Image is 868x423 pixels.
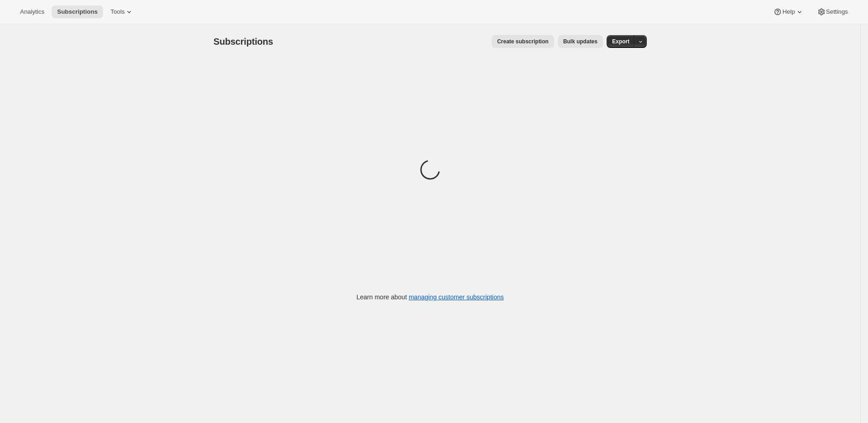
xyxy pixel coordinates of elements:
button: Tools [105,5,139,18]
span: Tools [110,8,125,16]
span: Subscriptions [213,37,273,47]
button: Export [607,35,635,48]
p: Learn more about [357,292,504,302]
span: Subscriptions [57,8,98,16]
button: Create subscription [492,35,554,48]
span: Settings [826,8,848,16]
button: Subscriptions [52,5,103,18]
button: Settings [811,5,853,18]
span: Create subscription [497,38,549,45]
span: Bulk updates [563,38,598,45]
button: Help [768,5,809,18]
span: Export [612,38,629,45]
button: Analytics [15,5,50,18]
a: managing customer subscriptions [409,293,504,301]
span: Analytics [20,8,44,16]
button: Bulk updates [558,35,603,48]
span: Help [782,8,795,16]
